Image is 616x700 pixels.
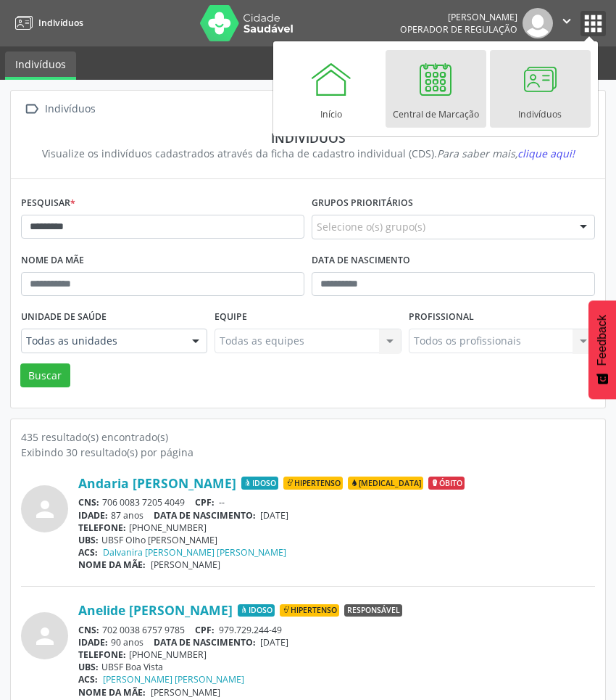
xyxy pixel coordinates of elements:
[10,11,83,35] a: Indivíduos
[38,17,83,29] span: Indivíduos
[78,648,595,661] div: [PHONE_NUMBER]
[409,306,474,329] label: Profissional
[195,496,215,508] span: CPF:
[517,147,575,160] span: clique aqui!
[21,99,98,120] a:  Indivíduos
[78,602,233,618] a: Anelide [PERSON_NAME]
[5,52,76,80] a: Indivíduos
[428,477,465,490] span: Óbito
[78,636,108,648] span: IDADE:
[219,496,225,508] span: --
[78,496,595,508] div: 706 0083 7205 4049
[215,306,247,329] label: Equipe
[151,559,220,571] span: [PERSON_NAME]
[78,624,99,636] span: CNS:
[31,130,585,146] div: Indivíduos
[280,604,339,617] span: Hipertenso
[78,624,595,636] div: 702 0038 6757 9785
[344,604,402,617] span: Responsável
[78,673,98,685] span: ACS:
[78,534,595,546] div: UBSF Olho [PERSON_NAME]
[78,546,98,559] span: ACS:
[260,636,288,648] span: [DATE]
[78,522,595,534] div: [PHONE_NUMBER]
[21,99,42,120] i: 
[400,23,517,36] span: Operador de regulação
[21,250,84,272] label: Nome da mãe
[78,509,595,522] div: 87 anos
[281,50,382,128] a: Início
[78,509,108,522] span: IDADE:
[596,315,609,366] span: Feedback
[26,334,178,348] span: Todas as unidades
[317,219,425,234] span: Selecione o(s) grupo(s)
[283,477,343,490] span: Hipertenso
[42,99,98,120] div: Indivíduos
[219,624,282,636] span: 979.729.244-49
[78,686,146,699] span: NOME DA MÃE:
[78,475,236,491] a: Andaria [PERSON_NAME]
[21,192,75,215] label: Pesquisar
[154,509,256,522] span: DATA DE NASCIMENTO:
[559,13,575,29] i: 
[78,661,99,673] span: UBS:
[151,686,220,699] span: [PERSON_NAME]
[21,445,595,460] div: Exibindo 30 resultado(s) por página
[78,496,99,508] span: CNS:
[312,250,410,272] label: Data de nascimento
[260,509,288,522] span: [DATE]
[195,624,215,636] span: CPF:
[78,559,146,571] span: NOME DA MÃE:
[78,534,99,546] span: UBS:
[20,363,70,388] button: Buscar
[580,11,606,36] button: apps
[386,50,486,128] a: Central de Marcação
[21,306,107,329] label: Unidade de saúde
[78,522,126,534] span: TELEFONE:
[103,546,286,559] a: Dalvanira [PERSON_NAME] [PERSON_NAME]
[31,146,585,161] div: Visualize os indivíduos cadastrados através da ficha de cadastro individual (CDS).
[32,496,58,522] i: person
[103,673,244,685] a: [PERSON_NAME] [PERSON_NAME]
[437,147,575,160] i: Para saber mais,
[78,661,595,673] div: UBSF Boa Vista
[238,604,275,617] span: Idoso
[348,477,423,490] span: [MEDICAL_DATA]
[490,50,591,128] a: Indivíduos
[78,636,595,648] div: 90 anos
[523,8,553,38] img: img
[154,636,256,648] span: DATA DE NASCIMENTO:
[312,192,413,215] label: Grupos prioritários
[241,477,278,490] span: Idoso
[32,623,58,649] i: person
[21,429,595,445] div: 435 resultado(s) encontrado(s)
[78,648,126,661] span: TELEFONE:
[588,300,616,399] button: Feedback - Mostrar pesquisa
[400,11,517,23] div: [PERSON_NAME]
[553,8,580,38] button: 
